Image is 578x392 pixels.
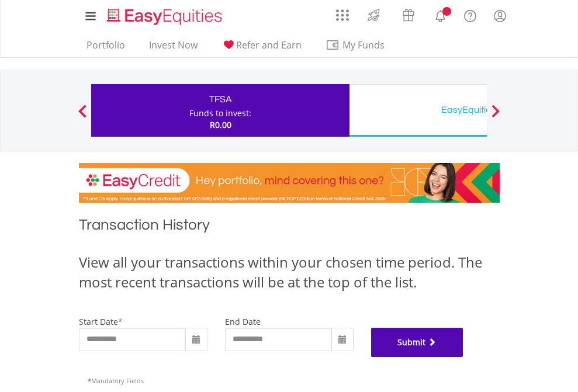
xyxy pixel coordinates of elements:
[189,107,251,119] div: Funds to invest:
[328,3,357,22] a: AppsGrid
[326,37,402,53] span: My Funds
[71,110,94,122] button: Previous
[485,3,515,29] a: My Profile
[102,3,227,26] a: Home page
[79,316,118,327] label: start date
[425,3,455,26] a: Notifications
[79,252,500,293] div: View all your transactions within your chosen time period. The most recent transactions will be a...
[236,39,302,51] span: Refer and Earn
[210,119,231,130] span: R0.00
[144,39,202,57] a: Invest Now
[82,39,130,57] a: Portfolio
[484,110,507,122] button: Next
[79,163,500,203] img: EasyCredit Promotion Banner
[105,7,227,26] img: EasyEquities_Logo.png
[455,3,485,26] a: FAQ's and Support
[364,6,383,25] img: thrive-v2.svg
[225,316,261,327] label: end date
[79,214,500,241] h1: Transaction History
[399,6,418,25] img: vouchers-v2.svg
[336,9,349,22] img: grid-menu-icon.svg
[98,91,342,107] div: TFSA
[88,376,144,385] span: Mandatory Fields
[371,328,463,357] button: Submit
[217,39,306,57] a: Refer and Earn
[391,3,425,25] a: Vouchers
